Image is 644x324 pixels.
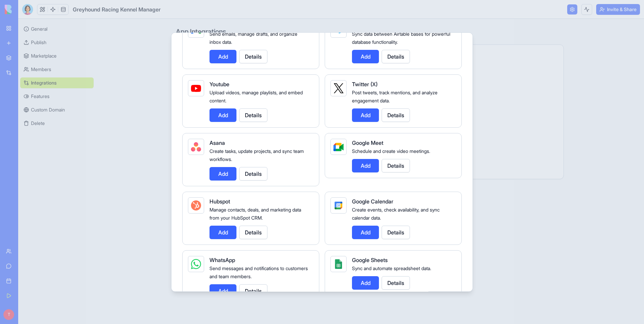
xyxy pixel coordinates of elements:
span: Hubspot [210,198,230,205]
span: Upload videos, manage playlists, and embed content. [210,90,303,103]
span: Manage contacts, deals, and marketing data from your HubSpot CRM. [210,207,301,221]
button: Details [239,226,267,239]
span: Send messages and notifications to customers and team members. [210,265,308,279]
button: Add [352,276,379,290]
button: Details [382,159,410,172]
button: Details [382,50,410,63]
button: Details [239,108,267,122]
span: Youtube [210,81,229,88]
button: Add [352,159,379,172]
span: Google Sheets [352,257,388,263]
button: Add [352,50,379,63]
button: Add [352,108,379,122]
button: Details [239,167,267,181]
span: Asana [210,139,225,146]
button: Details [382,276,410,290]
button: Add [210,167,236,181]
span: Sync and automate spreadsheet data. [352,265,431,271]
button: Details [239,50,267,63]
span: Post tweets, track mentions, and analyze engagement data. [352,90,438,103]
button: Add [352,226,379,239]
button: Add [210,50,236,63]
span: Twitter (X) [352,81,378,88]
button: Details [239,284,267,298]
span: Schedule and create video meetings. [352,148,430,154]
button: Add [210,284,236,298]
span: Create events, check availability, and sync calendar data. [352,207,440,221]
span: Google Calendar [352,198,393,205]
span: Create tasks, update projects, and sync team workflows. [210,148,304,162]
button: Details [382,226,410,239]
span: WhatsApp [210,257,235,263]
button: Details [382,108,410,122]
button: Add [210,226,236,239]
span: Google Meet [352,139,383,146]
button: Add [210,108,236,122]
